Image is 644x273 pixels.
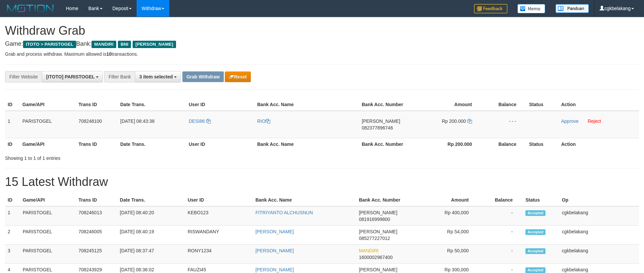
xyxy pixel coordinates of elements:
[256,248,294,253] a: [PERSON_NAME]
[523,194,559,206] th: Status
[559,206,639,226] td: cgkbelakang
[5,41,639,47] h4: Game: Bank:
[359,248,378,253] span: MANDIRI
[133,41,176,48] span: [PERSON_NAME]
[42,71,103,82] button: [ITOTO] PARISTOGEL
[415,98,482,111] th: Amount
[359,236,390,241] span: Copy 085277227012 to clipboard
[482,138,526,150] th: Balance
[559,226,639,245] td: cgkbelakang
[467,118,472,124] a: Copy 200000 to clipboard
[413,206,479,226] td: Rp 400,000
[256,210,313,215] a: FITRIYANTO ALCHUSNUN
[76,245,117,264] td: 708245125
[117,206,185,226] td: [DATE] 08:40:20
[555,4,589,13] img: panduan.png
[117,226,185,245] td: [DATE] 08:40:19
[413,245,479,264] td: Rp 50,000
[20,194,76,206] th: Game/API
[413,194,479,206] th: Amount
[118,41,131,48] span: BNI
[186,138,255,150] th: User ID
[588,118,601,124] a: Reject
[525,248,545,254] span: Accepted
[225,71,251,82] button: Reset
[76,98,118,111] th: Trans ID
[362,118,400,124] span: [PERSON_NAME]
[359,210,397,215] span: [PERSON_NAME]
[185,194,253,206] th: User ID
[359,98,415,111] th: Bank Acc. Number
[558,138,639,150] th: Action
[46,74,95,79] span: [ITOTO] PARISTOGEL
[474,4,507,13] img: Feedback.jpg
[356,194,413,206] th: Bank Acc. Number
[359,217,390,222] span: Copy 081916999800 to clipboard
[189,118,211,124] a: DESI86
[255,138,359,150] th: Bank Acc. Name
[185,226,253,245] td: RISWANDANY
[118,138,186,150] th: Date Trans.
[479,226,523,245] td: -
[186,98,255,111] th: User ID
[20,98,76,111] th: Game/API
[5,3,56,13] img: MOTION_logo.png
[135,71,181,82] button: 3 item selected
[559,194,639,206] th: Op
[255,98,359,111] th: Bank Acc. Name
[5,152,263,162] div: Showing 1 to 1 of 1 entries
[118,98,186,111] th: Date Trans.
[415,138,482,150] th: Rp 200.000
[525,267,545,273] span: Accepted
[517,4,545,13] img: Button%20Memo.svg
[359,267,397,272] span: [PERSON_NAME]
[561,118,579,124] a: Approve
[559,245,639,264] td: cgkbelakang
[76,194,117,206] th: Trans ID
[92,41,116,48] span: MANDIRI
[525,210,545,216] span: Accepted
[120,118,154,124] span: [DATE] 08:43:38
[479,245,523,264] td: -
[139,74,173,79] span: 3 item selected
[5,206,20,226] td: 1
[359,229,397,234] span: [PERSON_NAME]
[20,111,76,138] td: PARISTOGEL
[256,267,294,272] a: [PERSON_NAME]
[5,245,20,264] td: 3
[5,226,20,245] td: 2
[106,51,112,57] strong: 10
[117,194,185,206] th: Date Trans.
[185,206,253,226] td: KEBO123
[20,245,76,264] td: PARISTOGEL
[442,118,466,124] span: Rp 200.000
[253,194,356,206] th: Bank Acc. Name
[362,125,393,130] span: Copy 082377896746 to clipboard
[76,138,118,150] th: Trans ID
[76,206,117,226] td: 708246013
[78,118,102,124] span: 708248100
[257,118,270,124] a: RIO
[5,111,20,138] td: 1
[5,24,639,37] h1: Withdraw Grab
[5,71,42,82] div: Filter Website
[526,138,558,150] th: Status
[189,118,205,124] span: DESI86
[482,111,526,138] td: - - -
[20,226,76,245] td: PARISTOGEL
[5,51,639,57] p: Grab and process withdraw. Maximum allowed is transactions.
[20,206,76,226] td: PARISTOGEL
[558,98,639,111] th: Action
[5,138,20,150] th: ID
[482,98,526,111] th: Balance
[5,194,20,206] th: ID
[359,255,392,260] span: Copy 1600002967400 to clipboard
[20,138,76,150] th: Game/API
[104,71,135,82] div: Filter Bank
[526,98,558,111] th: Status
[479,206,523,226] td: -
[23,41,76,48] span: ITOTO > PARISTOGEL
[117,245,185,264] td: [DATE] 08:37:47
[5,98,20,111] th: ID
[479,194,523,206] th: Balance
